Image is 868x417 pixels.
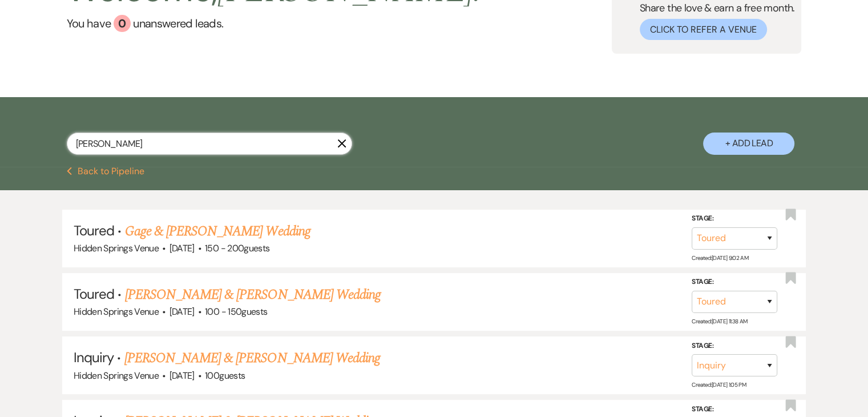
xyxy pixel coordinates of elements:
a: [PERSON_NAME] & [PERSON_NAME] Wedding [124,348,380,368]
a: [PERSON_NAME] & [PERSON_NAME] Wedding [125,284,381,305]
span: Hidden Springs Venue [74,242,159,254]
label: Stage: [692,403,777,416]
a: Gage & [PERSON_NAME] Wedding [125,221,310,242]
span: 100 - 150 guests [205,306,267,318]
span: 150 - 200 guests [205,242,269,254]
span: 100 guests [205,370,245,382]
label: Stage: [692,276,777,288]
span: Created: [DATE] 9:02 AM [692,254,748,262]
span: Toured [74,285,114,303]
input: Search by name, event date, email address or phone number [67,133,352,155]
span: Toured [74,222,114,239]
div: 0 [114,15,131,32]
span: Hidden Springs Venue [74,370,159,382]
label: Stage: [692,339,777,352]
span: Inquiry [74,348,114,366]
span: Created: [DATE] 1:05 PM [692,381,746,388]
label: Stage: [692,212,777,225]
button: Click to Refer a Venue [640,19,767,40]
span: [DATE] [169,370,195,382]
span: Created: [DATE] 11:38 AM [692,318,747,325]
span: [DATE] [169,242,195,254]
a: You have 0 unanswered leads. [67,15,482,32]
button: Back to Pipeline [67,167,145,176]
button: + Add Lead [703,133,794,155]
span: [DATE] [169,306,195,318]
span: Hidden Springs Venue [74,306,159,318]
